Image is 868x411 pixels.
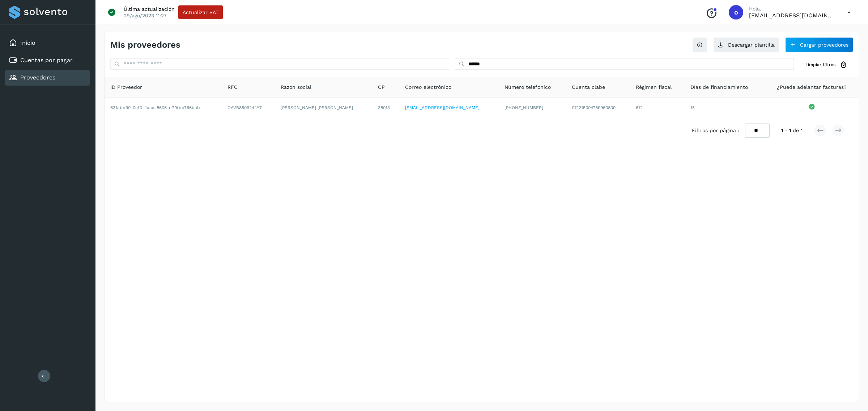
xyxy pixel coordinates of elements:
button: Actualizar SAT [178,5,223,19]
span: Correo electrónico [405,83,451,91]
span: Razón social [281,83,311,91]
span: RFC [227,83,238,91]
span: Régimen fiscal [636,83,672,91]
p: Última actualización [124,6,175,12]
div: Inicio [5,35,90,51]
span: Filtros por página : [692,127,739,134]
a: Cuentas por pagar [20,57,73,64]
span: ¿Puede adelantar facturas? [777,83,847,91]
h4: Mis proveedores [110,40,180,50]
span: CP [378,83,385,91]
span: Días de financiamiento [690,83,748,91]
span: ID Proveedor [110,83,142,91]
p: orlando@rfllogistics.com.mx [749,12,836,19]
td: OAVB8509244Y7 [222,98,275,118]
div: Proveedores [5,70,90,86]
span: Número telefónico [505,83,551,91]
a: Proveedores [20,74,55,81]
p: 29/ago/2023 11:27 [124,12,167,19]
td: [PERSON_NAME] [PERSON_NAME] [275,98,372,118]
span: Actualizar SAT [183,10,218,15]
button: Cargar proveedores [785,37,853,52]
a: [EMAIL_ADDRESS][DOMAIN_NAME] [405,105,480,110]
td: 38013 [372,98,399,118]
td: 631abb90-0ef0-4aaa-8606-d79fbb766bcb [105,98,222,118]
span: 1 - 1 de 1 [781,127,803,134]
p: Hola, [749,6,836,12]
span: Limpiar filtros [805,61,835,68]
td: 15 [685,98,765,118]
button: Descargar plantilla [713,37,779,52]
td: 612 [630,98,685,118]
button: Limpiar filtros [800,58,853,72]
span: Cuenta clabe [572,83,605,91]
td: 012215004789960839 [566,98,630,118]
span: [PHONE_NUMBER] [505,105,543,110]
div: Cuentas por pagar [5,52,90,68]
a: Inicio [20,39,35,46]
